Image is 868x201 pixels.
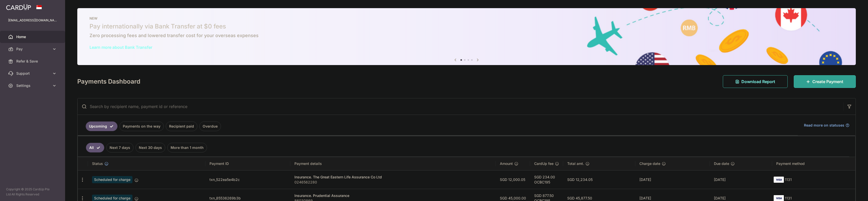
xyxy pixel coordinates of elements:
[710,170,772,189] td: [DATE]
[167,143,207,152] a: More than 1 month
[6,4,31,10] img: CardUp
[205,170,290,189] td: txn_522ea5e4b2c
[563,170,635,189] td: SGD 12,234.05
[294,175,492,180] div: Insurance. The Great Eastern Life Assurance Co Ltd
[804,123,849,128] a: Read more on statuses
[785,177,792,182] span: 1131
[714,161,729,166] span: Due date
[205,157,290,170] th: Payment ID
[294,193,492,198] div: Insurance. Prudential Assurance
[16,71,50,76] span: Support
[92,161,103,166] span: Status
[166,121,197,131] a: Recipient paid
[804,123,844,128] span: Read more on statuses
[639,161,660,166] span: Charge date
[290,157,496,170] th: Payment details
[86,121,117,131] a: Upcoming
[16,59,50,64] span: Refer & Save
[89,22,844,30] h5: Pay internationally via Bank Transfer at $0 fees
[294,180,492,185] p: 0246562280
[16,34,50,39] span: Home
[136,143,165,152] a: Next 30 days
[89,45,152,50] a: Learn more about Bank Transfer
[77,8,856,65] img: Bank transfer banner
[774,177,784,183] img: Bank Card
[119,121,164,131] a: Payments on the way
[92,176,132,183] span: Scheduled for charge
[77,77,140,86] h4: Payments Dashboard
[89,16,844,20] p: NEW
[741,79,775,85] span: Download Report
[106,143,133,152] a: Next 7 days
[723,75,788,88] a: Download Report
[496,170,530,189] td: SGD 12,000.05
[635,170,710,189] td: [DATE]
[500,161,513,166] span: Amount
[534,161,553,166] span: CardUp fee
[812,79,843,85] span: Create Payment
[86,143,104,152] a: All
[89,33,844,39] h6: Zero processing fees and lowered transfer cost for your overseas expenses
[794,75,856,88] a: Create Payment
[199,121,221,131] a: Overdue
[8,18,57,23] p: [EMAIL_ADDRESS][DOMAIN_NAME]
[567,161,584,166] span: Total amt.
[78,98,843,115] input: Search by recipient name, payment id or reference
[785,196,792,200] span: 1131
[772,157,855,170] th: Payment method
[16,47,50,52] span: Pay
[16,83,50,88] span: Settings
[530,170,563,189] td: SGD 234.00 OCBC195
